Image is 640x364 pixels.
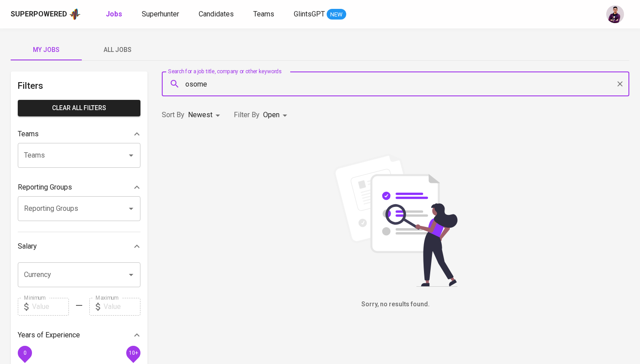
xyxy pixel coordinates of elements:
p: Years of Experience [18,330,80,340]
input: Value [104,298,140,316]
a: Superpoweredapp logo [11,8,81,21]
button: Clear All filters [18,100,140,116]
p: Teams [18,129,39,139]
img: erwin@glints.com [606,5,624,23]
a: GlintsGPT NEW [294,9,346,20]
span: GlintsGPT [294,10,325,18]
div: Open [263,107,290,123]
div: Salary [18,237,140,255]
a: Superhunter [142,9,181,20]
span: Open [263,111,280,119]
span: Candidates [199,10,234,18]
span: Clear All filters [25,103,133,114]
img: file_searching.svg [329,154,462,287]
input: Value [32,298,69,316]
img: app logo [69,8,81,21]
span: NEW [327,10,346,19]
div: Teams [18,125,140,143]
b: Jobs [106,10,122,18]
button: Clear [614,78,626,90]
span: 10+ [128,349,138,356]
div: Superpowered [11,9,67,20]
a: Teams [253,9,276,20]
span: My Jobs [16,44,76,55]
p: Sort By [162,110,184,120]
button: Open [125,202,137,215]
a: Candidates [199,9,236,20]
a: Jobs [106,9,124,20]
span: Superhunter [142,10,179,18]
div: Newest [188,107,223,123]
button: Open [125,149,137,162]
button: Open [125,269,137,281]
span: Teams [253,10,274,18]
div: Reporting Groups [18,178,140,196]
h6: Sorry, no results found. [162,300,629,309]
h6: Filters [18,79,140,93]
div: Years of Experience [18,326,140,344]
p: Filter By [234,110,260,120]
p: Salary [18,241,37,252]
p: Newest [188,110,212,120]
span: All Jobs [87,44,148,55]
p: Reporting Groups [18,182,72,193]
span: 0 [23,349,26,356]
